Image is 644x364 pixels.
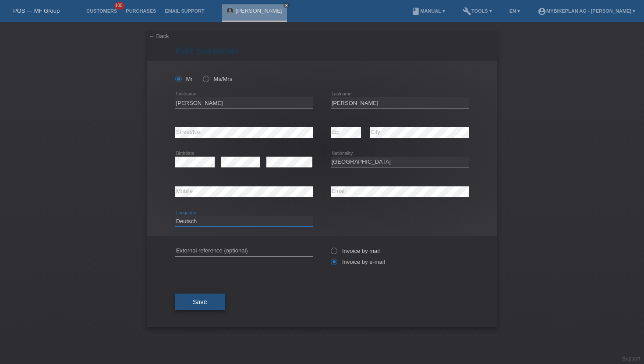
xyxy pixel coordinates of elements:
label: Invoice by mail [331,248,380,254]
a: Email Support [160,8,209,14]
input: Mr [175,76,181,81]
label: Mr [175,76,193,82]
i: account_circle [538,7,546,16]
span: Save [193,298,207,305]
a: POS — MF Group [13,7,60,14]
label: Invoice by e-mail [331,259,385,265]
a: Customers [82,8,121,14]
input: Invoice by mail [331,248,336,259]
a: EN ▾ [505,8,524,14]
a: [PERSON_NAME] [236,7,283,14]
i: book [411,7,420,16]
a: close [283,2,290,8]
input: Ms/Mrs [203,76,209,81]
label: Ms/Mrs [203,76,232,82]
a: bookManual ▾ [407,8,449,14]
h1: Edit customer [175,45,469,56]
i: close [284,3,289,7]
i: build [463,7,471,16]
a: Purchases [121,8,160,14]
a: account_circleMybikeplan AG - [PERSON_NAME] ▾ [533,8,640,14]
a: ← Back [149,33,169,39]
a: Support [622,356,640,362]
a: buildTools ▾ [458,8,496,14]
span: 100 [114,2,124,10]
input: Invoice by e-mail [331,259,336,269]
button: Save [175,294,225,310]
